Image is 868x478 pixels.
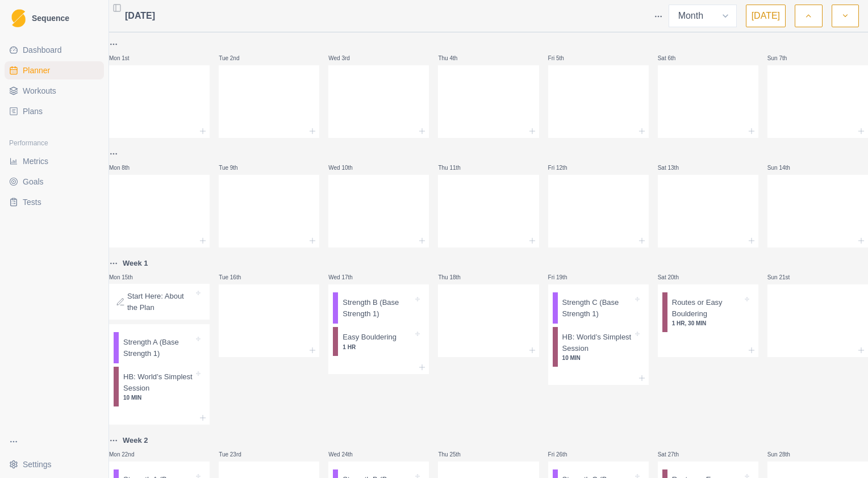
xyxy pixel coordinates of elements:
div: Strength B (Base Strength 1) [333,292,424,324]
span: Metrics [23,156,48,167]
div: Performance [5,134,104,152]
p: Tue 16th [219,273,253,282]
p: Strength C (Base Strength 1) [562,297,633,319]
p: Strength A (Base Strength 1) [123,337,194,359]
p: 1 HR, 30 MIN [672,319,742,328]
a: Tests [5,193,104,211]
p: Tue 2nd [219,54,253,62]
p: 10 MIN [123,393,194,402]
p: Sat 6th [658,54,692,62]
p: Thu 18th [438,273,472,282]
a: Plans [5,102,104,120]
p: Strength B (Base Strength 1) [343,297,413,319]
p: Sun 21st [767,273,802,282]
p: Sun 14th [767,163,802,172]
p: Week 1 [123,258,148,269]
p: Thu 4th [438,54,472,62]
p: HB: World’s Simplest Session [123,371,194,393]
div: Routes or Easy Bouldering1 HR, 30 MIN [662,292,754,332]
p: Mon 22nd [109,450,143,459]
p: HB: World’s Simplest Session [562,332,633,354]
p: Wed 3rd [328,54,362,62]
a: LogoSequence [5,5,104,32]
p: Tue 23rd [219,450,253,459]
a: Planner [5,61,104,79]
p: Sun 28th [767,450,802,459]
p: Wed 17th [328,273,362,282]
span: [DATE] [125,9,155,23]
p: Sat 13th [658,163,692,172]
p: Thu 25th [438,450,472,459]
span: Tests [23,196,41,208]
button: Settings [5,455,104,473]
p: Fri 26th [548,450,582,459]
span: Planner [23,65,50,76]
a: Workouts [5,82,104,100]
p: Wed 10th [328,163,362,172]
span: Plans [23,106,43,117]
p: Sat 27th [658,450,692,459]
p: Tue 9th [219,163,253,172]
img: Logo [11,9,26,28]
p: Sat 20th [658,273,692,282]
span: Goals [23,176,44,187]
a: Metrics [5,152,104,170]
div: Strength C (Base Strength 1) [553,292,644,324]
a: Dashboard [5,41,104,59]
p: Routes or Easy Bouldering [672,297,742,319]
p: 1 HR [343,343,413,351]
div: Start Here: About the Plan [109,284,210,320]
span: Workouts [23,85,56,97]
p: Mon 8th [109,163,143,172]
button: [DATE] [746,5,786,27]
span: Sequence [32,14,69,22]
div: Easy Bouldering1 HR [333,327,424,356]
a: Goals [5,173,104,191]
p: Fri 19th [548,273,582,282]
p: Thu 11th [438,163,472,172]
p: Easy Bouldering [343,332,397,343]
p: 10 MIN [562,354,633,362]
p: Start Here: About the Plan [127,291,194,313]
p: Sun 7th [767,54,802,62]
p: Mon 15th [109,273,143,282]
p: Fri 5th [548,54,582,62]
div: HB: World’s Simplest Session10 MIN [114,367,205,406]
p: Fri 12th [548,163,582,172]
p: Week 2 [123,435,148,446]
div: Strength A (Base Strength 1) [114,332,205,363]
p: Wed 24th [328,450,362,459]
div: HB: World’s Simplest Session10 MIN [553,327,644,367]
span: Dashboard [23,44,62,56]
p: Mon 1st [109,54,143,62]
